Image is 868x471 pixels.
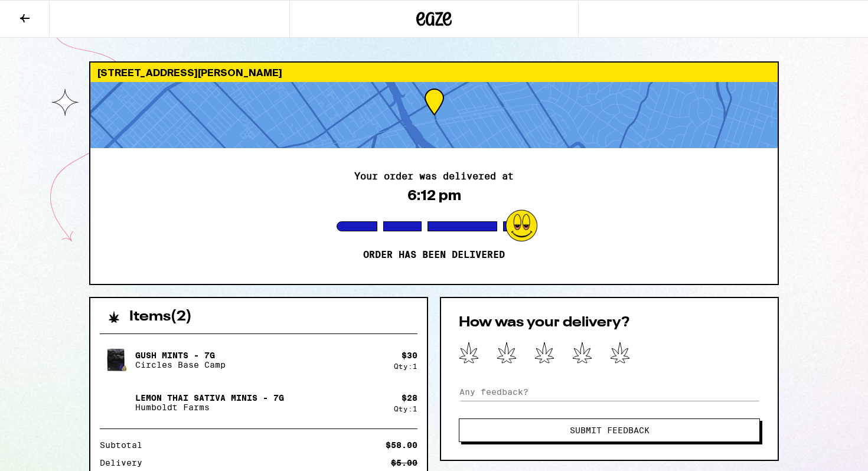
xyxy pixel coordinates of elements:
h2: Your order was delivered at [354,172,514,181]
div: Qty: 1 [394,362,417,370]
div: $58.00 [386,441,417,449]
div: Qty: 1 [394,405,417,413]
p: Gush Mints - 7g [135,351,226,360]
div: 6:12 pm [407,187,461,204]
h2: Items ( 2 ) [129,310,192,324]
button: Submit Feedback [459,418,760,442]
div: Subtotal [100,441,151,449]
div: Delivery [100,459,151,467]
span: Submit Feedback [570,426,650,434]
div: $ 30 [402,351,417,360]
img: Lemon Thai Sativa Minis - 7g [100,386,133,419]
input: Any feedback? [459,383,760,401]
div: $ 28 [402,393,417,403]
p: Order has been delivered [363,249,505,261]
span: Hi. Need any help? [7,8,85,18]
h2: How was your delivery? [459,316,760,330]
div: $5.00 [391,459,417,467]
p: Lemon Thai Sativa Minis - 7g [135,393,284,403]
div: [STREET_ADDRESS][PERSON_NAME] [90,63,778,82]
p: Humboldt Farms [135,403,284,412]
p: Circles Base Camp [135,360,226,369]
img: Gush Mints - 7g [100,344,133,377]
